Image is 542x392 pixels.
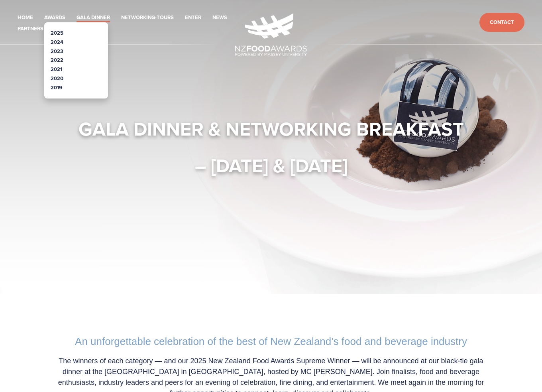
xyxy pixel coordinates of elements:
[51,84,62,91] a: 2019
[41,154,501,177] h1: – [DATE] & [DATE]
[18,24,43,33] a: Partners
[51,29,63,37] a: 2025
[185,13,201,22] a: Enter
[77,13,110,22] a: Gala Dinner
[51,47,63,55] a: 2023
[479,13,524,32] a: Contact
[51,56,63,64] a: 2022
[51,65,62,73] a: 2021
[41,117,501,141] h1: Gala Dinner & Networking Breakfast
[49,335,493,348] h2: An unforgettable celebration of the best of New Zealand’s food and beverage industry
[51,75,63,82] a: 2020
[51,38,63,46] a: 2024
[44,13,65,22] a: Awards
[18,13,33,22] a: Home
[121,13,174,22] a: Networking-Tours
[212,13,227,22] a: News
